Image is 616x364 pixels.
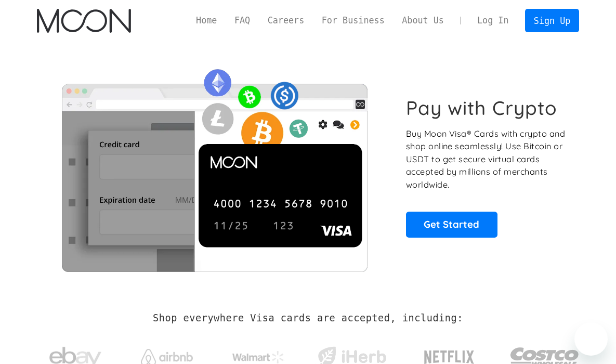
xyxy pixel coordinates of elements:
a: About Us [394,14,453,27]
h2: Shop everywhere Visa cards are accepted, including: [153,313,463,324]
a: Careers [259,14,313,27]
h1: Pay with Crypto [406,96,558,119]
a: FAQ [226,14,259,27]
iframe: Button to launch messaging window [574,322,608,356]
a: Log In [468,9,517,32]
a: For Business [313,14,394,27]
img: Moon Cards let you spend your crypto anywhere Visa is accepted. [37,62,391,272]
img: Moon Logo [37,9,131,33]
a: Home [187,14,226,27]
a: Get Started [406,212,497,238]
img: Walmart [232,351,284,363]
a: home [37,9,131,33]
p: Buy Moon Visa® Cards with crypto and shop online seamlessly! Use Bitcoin or USDT to get secure vi... [406,127,568,191]
a: Sign Up [525,9,579,32]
